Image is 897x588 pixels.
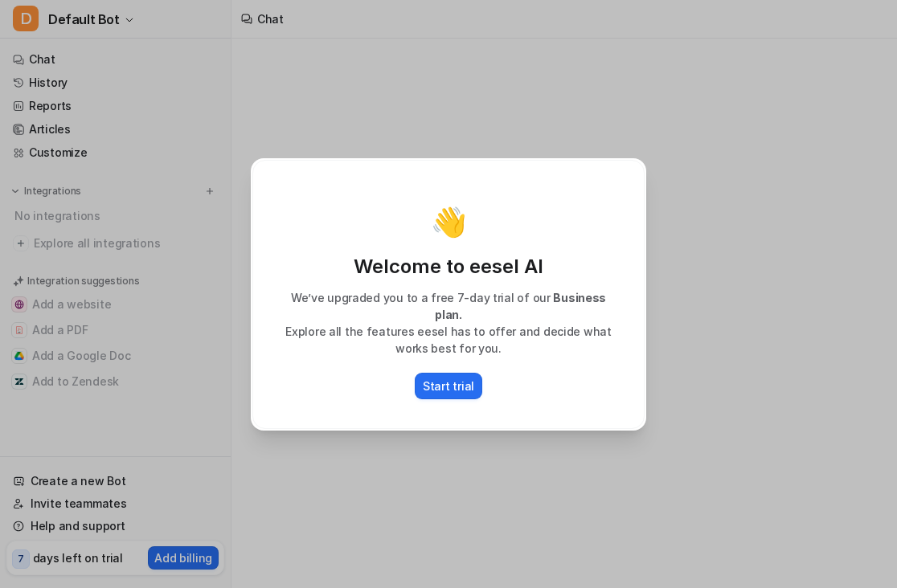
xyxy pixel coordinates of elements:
[423,378,474,394] p: Start trial
[269,323,628,357] p: Explore all the features eesel has to offer and decide what works best for you.
[431,206,467,238] p: 👋
[269,289,628,323] p: We’ve upgraded you to a free 7-day trial of our
[269,254,628,280] p: Welcome to eesel AI
[415,373,482,399] button: Start trial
